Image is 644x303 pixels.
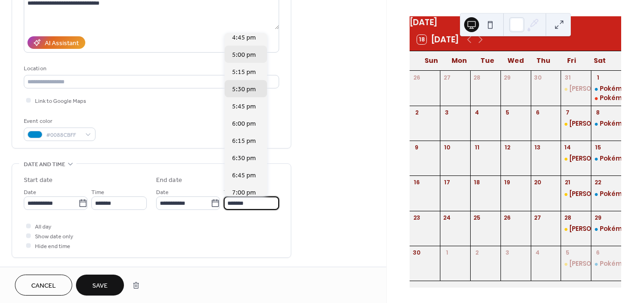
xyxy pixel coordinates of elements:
[15,275,72,296] button: Cancel
[443,144,451,152] div: 10
[534,74,541,81] div: 30
[534,214,541,222] div: 27
[561,190,591,198] div: Lorcana Open Play
[561,85,591,93] div: Lorcana Open Play
[594,179,602,187] div: 22
[443,74,451,81] div: 27
[443,179,451,187] div: 17
[417,51,445,70] div: Sun
[35,232,73,242] span: Show date only
[232,154,256,163] span: 6:30 pm
[224,188,237,197] span: Time
[564,214,572,222] div: 28
[156,175,182,185] div: End date
[232,102,256,112] span: 5:45 pm
[31,281,56,291] span: Cancel
[24,116,94,126] div: Event color
[35,222,51,232] span: All day
[501,51,529,70] div: Wed
[561,260,591,268] div: Lorcana Open Play
[445,51,473,70] div: Mon
[594,144,602,152] div: 15
[591,85,621,93] div: Pokémon League
[561,225,591,233] div: Lorcana Open Play
[591,94,621,102] div: Pokémon Phantasmal Flames Pre-Release
[413,179,421,187] div: 16
[503,179,511,187] div: 19
[529,51,557,70] div: Thu
[561,155,591,163] div: Lorcana Open Play
[443,249,451,256] div: 1
[232,50,256,60] span: 5:00 pm
[24,175,53,185] div: Start date
[413,214,421,222] div: 23
[473,74,481,81] div: 28
[473,179,481,187] div: 18
[594,109,602,117] div: 8
[594,74,602,81] div: 1
[564,144,572,152] div: 14
[413,109,421,117] div: 2
[443,214,451,222] div: 24
[591,155,621,163] div: Pokémon League
[413,249,421,256] div: 30
[232,33,256,43] span: 4:45 pm
[561,120,591,128] div: Lorcana Open Play
[473,109,481,117] div: 4
[564,179,572,187] div: 21
[413,144,421,152] div: 9
[46,130,81,140] span: #0088CBFF
[534,179,541,187] div: 20
[503,144,511,152] div: 12
[503,249,511,256] div: 3
[35,96,86,106] span: Link to Google Maps
[594,249,602,256] div: 6
[591,120,621,128] div: Pokémon League
[91,188,104,197] span: Time
[45,39,79,48] div: AI Assistant
[473,249,481,256] div: 2
[232,136,256,146] span: 6:15 pm
[410,16,621,28] div: [DATE]
[413,74,421,81] div: 26
[232,67,256,77] span: 5:15 pm
[591,260,621,268] div: Pokémon League
[557,51,585,70] div: Fri
[591,190,621,198] div: Pokémon League
[534,249,541,256] div: 4
[591,225,621,233] div: Pokémon League
[534,109,541,117] div: 6
[24,188,36,197] span: Date
[503,214,511,222] div: 26
[76,275,124,296] button: Save
[414,33,462,47] button: 18[DATE]
[594,214,602,222] div: 29
[586,51,614,70] div: Sat
[503,109,511,117] div: 5
[534,144,541,152] div: 13
[443,109,451,117] div: 3
[564,74,572,81] div: 31
[232,85,256,94] span: 5:30 pm
[27,36,85,49] button: AI Assistant
[503,74,511,81] div: 29
[232,188,256,198] span: 7:00 pm
[35,242,70,251] span: Hide end time
[473,144,481,152] div: 11
[473,51,501,70] div: Tue
[473,214,481,222] div: 25
[564,109,572,117] div: 7
[564,249,572,256] div: 5
[156,188,169,197] span: Date
[232,171,256,181] span: 6:45 pm
[232,119,256,129] span: 6:00 pm
[92,281,108,291] span: Save
[24,160,65,169] span: Date and time
[24,64,277,74] div: Location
